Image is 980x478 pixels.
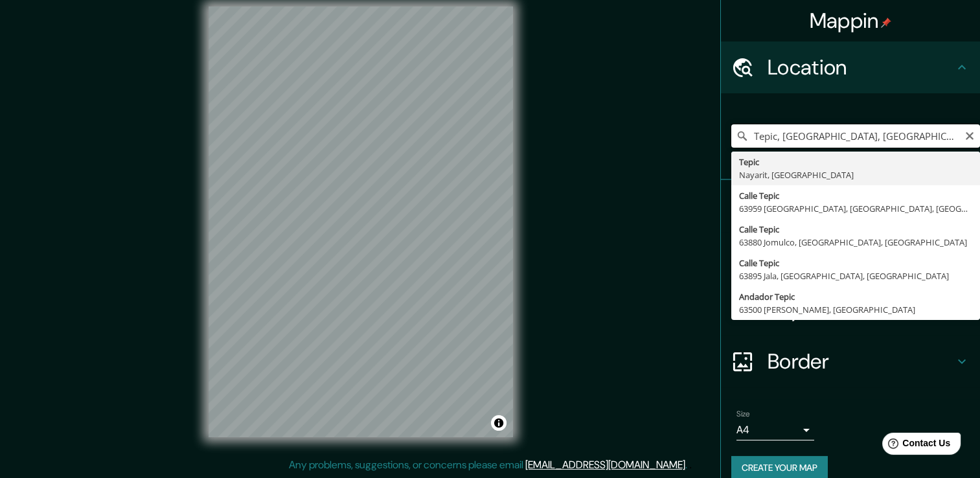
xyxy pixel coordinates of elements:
a: [EMAIL_ADDRESS][DOMAIN_NAME] [525,458,685,472]
div: Calle Tepic [739,256,972,269]
div: Tepic [739,155,972,168]
h4: Border [768,348,954,374]
iframe: Help widget launcher [865,427,966,464]
div: Nayarit, [GEOGRAPHIC_DATA] [739,168,972,181]
div: . [689,457,692,473]
div: 63959 [GEOGRAPHIC_DATA], [GEOGRAPHIC_DATA], [GEOGRAPHIC_DATA] [739,202,972,215]
div: A4 [736,420,814,440]
div: Location [721,41,980,93]
div: Border [721,336,980,387]
input: Pick your city or area [731,124,980,148]
div: Calle Tepic [739,189,972,202]
div: Style [721,232,980,284]
label: Size [736,409,750,420]
div: Calle Tepic [739,223,972,236]
div: Andador Tepic [739,290,972,303]
div: 63895 Jala, [GEOGRAPHIC_DATA], [GEOGRAPHIC_DATA] [739,269,972,282]
button: Clear [964,129,975,141]
div: 63880 Jomulco, [GEOGRAPHIC_DATA], [GEOGRAPHIC_DATA] [739,236,972,249]
div: Pins [721,180,980,232]
img: pin-icon.png [881,17,891,28]
p: Any problems, suggestions, or concerns please email . [289,457,687,473]
div: Layout [721,284,980,336]
h4: Location [768,54,954,80]
canvas: Map [209,6,513,437]
h4: Mappin [810,8,892,34]
div: . [687,457,689,473]
div: 63500 [PERSON_NAME], [GEOGRAPHIC_DATA] [739,303,972,316]
h4: Layout [768,297,954,323]
button: Toggle attribution [491,415,507,431]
